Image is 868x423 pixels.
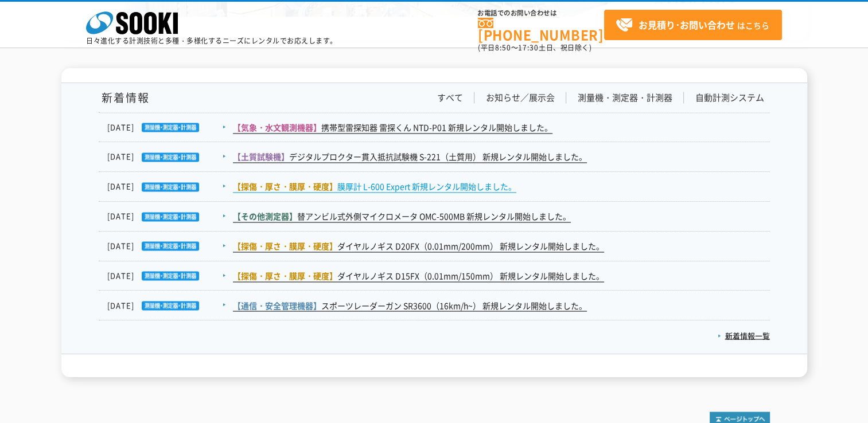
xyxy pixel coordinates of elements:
[437,92,463,104] a: すべて
[107,210,232,222] dt: [DATE]
[99,92,150,104] h1: 新着情報
[233,299,321,311] span: 【通信・安全管理機器】
[233,181,337,192] span: 【探傷・厚さ・膜厚・硬度】
[486,92,555,104] a: お知らせ／展示会
[107,151,232,163] dt: [DATE]
[134,271,199,280] img: 測量機・測定器・計測器
[134,212,199,221] img: 測量機・測定器・計測器
[616,17,769,34] span: はこちら
[233,181,516,193] a: 【探傷・厚さ・膜厚・硬度】膜厚計 L-600 Expert 新規レンタル開始しました。
[233,122,552,134] a: 【気象・水文観測機器】携帯型雷探知器 雷探くん NTD-P01 新規レンタル開始しました。
[107,122,232,134] dt: [DATE]
[134,241,199,250] img: 測量機・測定器・計測器
[478,18,604,41] a: [PHONE_NUMBER]
[107,299,232,311] dt: [DATE]
[233,240,604,252] a: 【探傷・厚さ・膜厚・硬度】ダイヤルノギス D20FX（0.01mm/200mm） 新規レンタル開始しました。
[233,151,587,163] a: 【土質試験機】デジタルプロクター貫入抵抗試験機 S-221（土質用） 新規レンタル開始しました。
[578,92,672,104] a: 測量機・測定器・計測器
[134,152,199,162] img: 測量機・測定器・計測器
[233,210,297,222] span: 【その他測定器】
[718,330,770,340] a: 新着情報一覧
[478,10,604,17] span: お電話でのお問い合わせは
[233,270,337,281] span: 【探傷・厚さ・膜厚・硬度】
[107,240,232,252] dt: [DATE]
[233,122,321,133] span: 【気象・水文観測機器】
[134,301,199,310] img: 測量機・測定器・計測器
[107,270,232,282] dt: [DATE]
[233,299,587,311] a: 【通信・安全管理機器】スポーツレーダーガン SR3600（16km/h~） 新規レンタル開始しました。
[233,151,289,162] span: 【土質試験機】
[695,92,764,104] a: 自動計測システム
[604,10,782,40] a: お見積り･お問い合わせはこちら
[639,18,735,32] strong: お見積り･お問い合わせ
[86,37,337,44] p: 日々進化する計測技術と多種・多様化するニーズにレンタルでお応えします。
[134,182,199,191] img: 測量機・測定器・計測器
[107,181,232,193] dt: [DATE]
[233,240,337,252] span: 【探傷・厚さ・膜厚・硬度】
[233,270,604,282] a: 【探傷・厚さ・膜厚・硬度】ダイヤルノギス D15FX（0.01mm/150mm） 新規レンタル開始しました。
[495,42,511,53] span: 8:50
[134,123,199,132] img: 測量機・測定器・計測器
[478,42,591,53] span: (平日 ～ 土日、祝日除く)
[518,42,539,53] span: 17:30
[233,210,571,222] a: 【その他測定器】替アンビル式外側マイクロメータ OMC-500MB 新規レンタル開始しました。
